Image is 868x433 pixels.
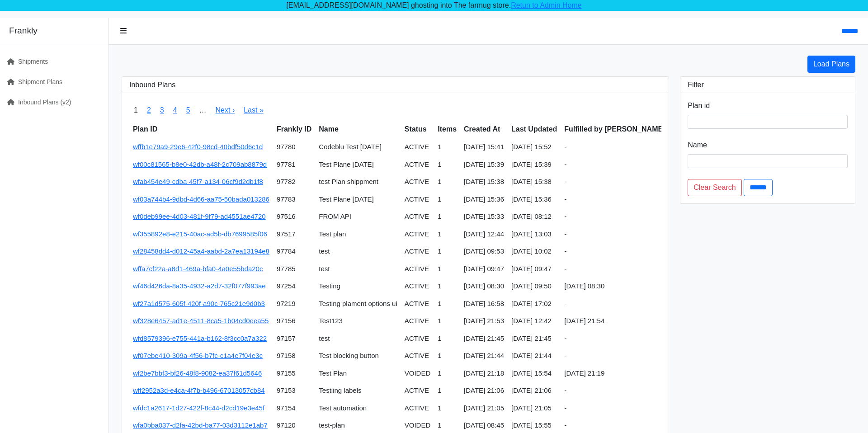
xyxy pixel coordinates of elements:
[460,226,508,243] td: [DATE] 12:44
[508,243,561,260] td: [DATE] 10:02
[401,400,434,417] td: ACTIVE
[315,208,401,226] td: FROM API
[195,100,211,120] span: …
[561,382,669,400] td: -
[508,173,561,191] td: [DATE] 15:38
[561,365,669,382] td: [DATE] 21:19
[688,100,710,111] label: Plan id
[401,330,434,348] td: ACTIVE
[401,312,434,330] td: ACTIVE
[133,404,264,412] a: wfdc1a2617-1d27-422f-8c44-d2cd19e3e45f
[273,260,315,278] td: 97785
[315,243,401,260] td: test
[460,400,508,417] td: [DATE] 21:05
[147,106,151,114] a: 2
[460,173,508,191] td: [DATE] 15:38
[273,138,315,156] td: 97780
[273,278,315,295] td: 97254
[508,400,561,417] td: [DATE] 21:05
[133,386,265,394] a: wff2952a3d-e4ca-4f7b-b496-67013057cb84
[273,173,315,191] td: 97782
[460,312,508,330] td: [DATE] 21:53
[434,138,460,156] td: 1
[273,400,315,417] td: 97154
[434,295,460,313] td: 1
[315,260,401,278] td: test
[273,365,315,382] td: 97155
[434,347,460,365] td: 1
[315,365,401,382] td: Test Plan
[434,208,460,226] td: 1
[460,347,508,365] td: [DATE] 21:44
[561,120,669,138] th: Fulfilled by [PERSON_NAME]
[401,208,434,226] td: ACTIVE
[508,120,561,138] th: Last Updated
[129,120,273,138] th: Plan ID
[561,330,669,348] td: -
[460,208,508,226] td: [DATE] 15:33
[315,156,401,174] td: Test Plane [DATE]
[460,120,508,138] th: Created At
[460,295,508,313] td: [DATE] 16:58
[133,421,268,429] a: wfa0bba037-d2fa-42bd-ba77-03d3112e1ab7
[133,195,269,203] a: wf03a744b4-9dbd-4d66-aa75-50bada013286
[434,260,460,278] td: 1
[561,173,669,191] td: -
[133,317,269,325] a: wf328e6457-ad1e-4511-8ca5-1b04cd0eea55
[401,347,434,365] td: ACTIVE
[401,365,434,382] td: VOIDED
[401,226,434,243] td: ACTIVE
[315,295,401,313] td: Testing plament options ui
[508,278,561,295] td: [DATE] 09:50
[401,156,434,174] td: ACTIVE
[133,178,263,185] a: wfab454e49-cdba-45f7-a134-06cf9d2db1f8
[315,138,401,156] td: Codeblu Test [DATE]
[401,260,434,278] td: ACTIVE
[315,330,401,348] td: test
[460,156,508,174] td: [DATE] 15:39
[273,191,315,208] td: 97783
[133,265,263,273] a: wffa7cf22a-a8d1-469a-bfa0-4a0e55bda20c
[434,365,460,382] td: 1
[460,260,508,278] td: [DATE] 09:47
[129,100,661,120] nav: pager
[508,347,561,365] td: [DATE] 21:44
[273,156,315,174] td: 97781
[133,300,265,307] a: wf27a1d575-605f-420f-a90c-765c21e9d0b3
[273,382,315,400] td: 97153
[133,160,267,168] a: wf00c81565-b8e0-42db-a48f-2c709ab8879d
[508,226,561,243] td: [DATE] 13:03
[315,347,401,365] td: Test blocking button
[508,208,561,226] td: [DATE] 08:12
[160,106,164,114] a: 3
[133,247,269,255] a: wf28458dd4-d012-45a4-aabd-2a7ea13194e8
[133,230,267,238] a: wf355892e8-e215-40ac-ad5b-db7699585f06
[401,243,434,260] td: ACTIVE
[508,191,561,208] td: [DATE] 15:36
[133,143,263,151] a: wffb1e79a9-29e6-42f0-98cd-40bdf50d6c1d
[434,278,460,295] td: 1
[434,191,460,208] td: 1
[273,208,315,226] td: 97516
[561,295,669,313] td: -
[186,106,190,114] a: 5
[434,312,460,330] td: 1
[434,173,460,191] td: 1
[273,295,315,313] td: 97219
[401,278,434,295] td: ACTIVE
[561,400,669,417] td: -
[173,106,177,114] a: 4
[561,260,669,278] td: -
[508,260,561,278] td: [DATE] 09:47
[434,382,460,400] td: 1
[133,352,263,359] a: wf07ebe410-309a-4f56-b7fc-c1a4e7f04e3c
[434,120,460,138] th: Items
[434,330,460,348] td: 1
[460,243,508,260] td: [DATE] 09:53
[460,191,508,208] td: [DATE] 15:36
[460,330,508,348] td: [DATE] 21:45
[460,365,508,382] td: [DATE] 21:18
[273,330,315,348] td: 97157
[315,400,401,417] td: Test automation
[129,100,142,120] span: 1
